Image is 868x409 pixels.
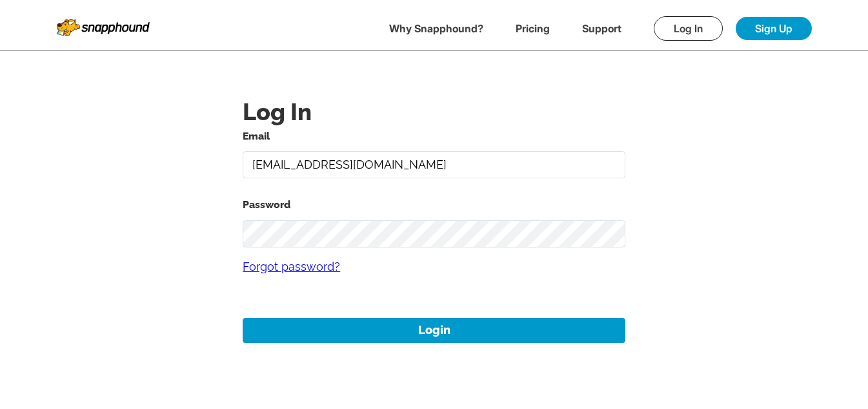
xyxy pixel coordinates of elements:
img: Snapphound Logo [57,14,150,36]
a: Pricing [516,22,550,35]
a: Forgot password? [243,247,625,286]
a: Support [582,22,621,35]
a: Why Snapphound? [389,22,483,35]
label: Email [243,127,625,145]
label: Password [243,196,625,214]
a: Log In [654,16,723,41]
a: Sign Up [736,17,812,40]
h1: Log In [243,96,625,127]
button: Login [243,318,625,343]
